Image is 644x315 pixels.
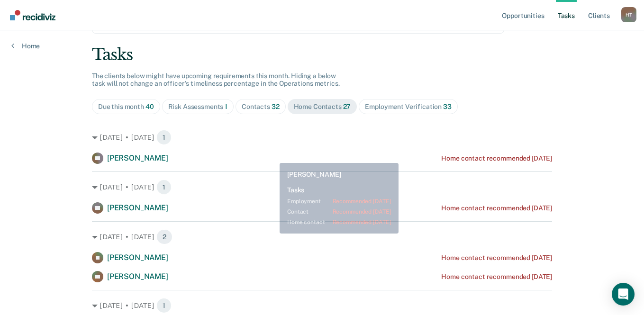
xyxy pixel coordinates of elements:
div: Home contact recommended [DATE] [441,254,552,262]
a: Home [11,42,40,50]
span: 2 [156,229,172,244]
span: 33 [443,103,452,110]
div: [DATE] • [DATE] 1 [92,130,552,145]
span: 1 [156,180,172,195]
span: 1 [156,298,172,313]
div: Employment Verification [365,103,451,111]
div: Home contact recommended [DATE] [441,204,552,212]
div: Contacts [242,103,280,111]
span: [PERSON_NAME] [107,203,168,212]
div: [DATE] • [DATE] 1 [92,180,552,195]
div: Home contact recommended [DATE] [441,273,552,281]
button: Profile dropdown button [621,7,636,22]
div: [DATE] • [DATE] 2 [92,229,552,244]
div: Tasks [92,45,552,64]
div: Open Intercom Messenger [612,283,635,306]
span: [PERSON_NAME] [107,253,168,262]
div: H T [621,7,636,22]
span: 27 [343,103,351,110]
span: 1 [225,103,227,110]
span: 40 [145,103,154,110]
div: Home Contacts [294,103,351,111]
span: [PERSON_NAME] [107,153,168,162]
div: Due this month [98,103,154,111]
span: [PERSON_NAME] [107,272,168,281]
img: Recidiviz [10,10,55,20]
span: The clients below might have upcoming requirements this month. Hiding a below task will not chang... [92,72,340,88]
div: Home contact recommended [DATE] [441,154,552,162]
div: Risk Assessments [168,103,228,111]
div: [DATE] • [DATE] 1 [92,298,552,313]
span: 32 [272,103,280,110]
span: 1 [156,130,172,145]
